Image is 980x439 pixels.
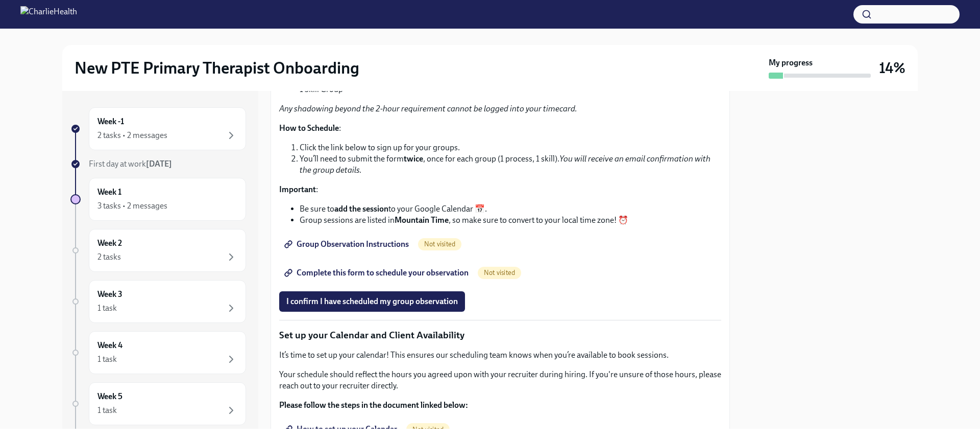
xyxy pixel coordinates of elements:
[279,123,339,133] strong: How to Schedule
[89,159,172,169] span: First day at work
[70,280,246,323] a: Week 31 task
[279,291,465,312] button: I confirm I have scheduled my group observation
[286,268,469,278] span: Complete this form to schedule your observation
[300,154,710,175] em: You will receive an email confirmation with the group details.
[97,187,121,198] h6: Week 1
[279,123,721,134] p: :
[70,178,246,221] a: Week 13 tasks • 2 messages
[70,331,246,374] a: Week 41 task
[70,158,246,170] a: First day at work[DATE]
[97,200,167,212] div: 3 tasks • 2 messages
[279,369,721,391] p: Your schedule should reflect the hours you agreed upon with your recruiter during hiring. If you'...
[300,215,721,226] li: Group sessions are listed in , so make sure to convert to your local time zone! ⏰
[286,424,397,434] span: How to set up your Calendar
[769,57,813,68] strong: My progress
[97,354,117,365] div: 1 task
[404,154,423,164] strong: twice
[279,184,316,194] strong: Important
[334,204,388,214] strong: add the session
[279,184,721,195] p: :
[286,296,458,307] span: I confirm I have scheduled my group observation
[97,130,167,141] div: 2 tasks • 2 messages
[70,107,246,150] a: Week -12 tasks • 2 messages
[286,239,409,249] span: Group Observation Instructions
[279,104,577,113] em: Any shadowing beyond the 2-hour requirement cannot be logged into your timecard.
[75,58,359,78] h2: New PTE Primary Therapist Onboarding
[97,251,121,263] div: 2 tasks
[97,405,117,416] div: 1 task
[300,153,721,176] li: You’ll need to submit the form , once for each group (1 process, 1 skill).
[279,263,476,283] a: Complete this form to schedule your observation
[70,382,246,425] a: Week 51 task
[97,340,122,351] h6: Week 4
[279,400,468,410] strong: Please follow the steps in the document linked below:
[20,6,77,22] img: CharlieHealth
[146,159,172,169] strong: [DATE]
[97,238,122,249] h6: Week 2
[879,59,905,77] h3: 14%
[395,215,449,225] strong: Mountain Time
[70,229,246,272] a: Week 22 tasks
[300,142,721,153] li: Click the link below to sign up for your groups.
[478,269,521,276] span: Not visited
[406,426,450,433] span: Not visited
[418,240,461,248] span: Not visited
[97,289,122,300] h6: Week 3
[300,203,721,215] li: Be sure to to your Google Calendar 📅.
[97,116,124,127] h6: Week -1
[279,234,416,255] a: Group Observation Instructions
[97,391,122,402] h6: Week 5
[97,303,117,314] div: 1 task
[279,350,721,361] p: It’s time to set up your calendar! This ensures our scheduling team knows when you’re available t...
[279,329,721,342] p: Set up your Calendar and Client Availability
